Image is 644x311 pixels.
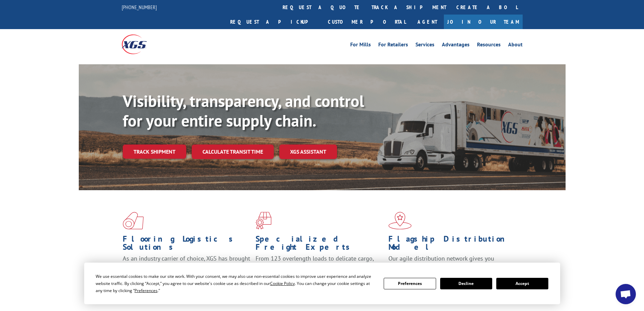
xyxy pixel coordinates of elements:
[123,145,186,159] a: Track shipment
[384,278,436,289] button: Preferences
[496,278,548,289] button: Accept
[411,15,444,29] a: Agent
[388,212,412,229] img: xgs-icon-flagship-distribution-model-red
[122,4,157,10] a: [PHONE_NUMBER]
[123,254,250,279] span: As an industry carrier of choice, XGS has brought innovation and dedication to flooring logistics...
[477,42,501,49] a: Resources
[616,284,636,304] div: Open chat
[256,235,383,254] h1: Specialized Freight Experts
[123,90,364,131] b: Visibility, transparency, and control for your entire supply chain.
[323,15,411,29] a: Customer Portal
[256,212,271,229] img: xgs-icon-focused-on-flooring-red
[84,263,560,304] div: Cookie Consent Prompt
[442,42,470,49] a: Advantages
[279,145,337,159] a: XGS ASSISTANT
[388,254,513,270] span: Our agile distribution network gives you nationwide inventory management on demand.
[96,273,376,294] div: We use essential cookies to make our site work. With your consent, we may also use non-essential ...
[388,235,516,254] h1: Flagship Distribution Model
[378,42,408,49] a: For Retailers
[350,42,371,49] a: For Mills
[123,212,144,229] img: xgs-icon-total-supply-chain-intelligence-red
[508,42,523,49] a: About
[123,235,251,254] h1: Flooring Logistics Solutions
[415,42,434,49] a: Services
[444,15,523,29] a: Join Our Team
[135,288,158,293] span: Preferences
[270,281,295,286] span: Cookie Policy
[440,278,492,289] button: Decline
[256,254,383,285] p: From 123 overlength loads to delicate cargo, our experienced staff knows the best way to move you...
[192,145,274,159] a: Calculate transit time
[225,15,323,29] a: Request a pickup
